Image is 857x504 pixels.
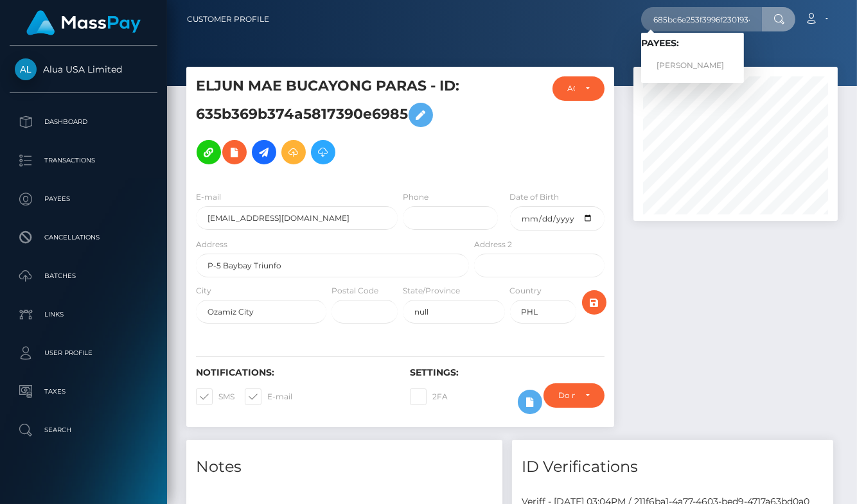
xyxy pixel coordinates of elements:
[10,183,157,215] a: Payees
[15,112,152,132] p: Dashboard
[474,239,512,250] label: Address 2
[15,421,152,440] p: Search
[10,376,157,408] a: Taxes
[15,305,152,324] p: Links
[543,383,605,408] button: Do not require
[641,54,744,78] a: [PERSON_NAME]
[403,191,428,203] label: Phone
[410,367,605,378] h6: Settings:
[10,222,157,254] a: Cancellations
[403,285,460,297] label: State/Province
[15,228,152,247] p: Cancellations
[15,58,37,80] img: Alua USA Limited
[410,388,448,405] label: 2FA
[510,285,542,297] label: Country
[641,38,744,49] h6: Payees:
[15,266,152,286] p: Batches
[641,7,762,31] input: Search...
[196,367,391,378] h6: Notifications:
[196,456,493,478] h4: Notes
[558,390,575,401] div: Do not require
[15,343,152,363] p: User Profile
[10,260,157,292] a: Batches
[10,106,157,138] a: Dashboard
[10,64,157,75] span: Alua USA Limited
[10,144,157,177] a: Transactions
[522,456,824,478] h4: ID Verifications
[15,382,152,401] p: Taxes
[567,83,575,94] div: ACTIVE
[15,189,152,209] p: Payees
[510,191,560,203] label: Date of Birth
[196,191,221,203] label: E-mail
[245,388,292,405] label: E-mail
[252,140,276,164] a: Initiate Payout
[196,285,211,297] label: City
[196,76,462,171] h5: ELJUN MAE BUCAYONG PARAS - ID: 635b369b374a5817390e6985
[10,414,157,446] a: Search
[552,76,605,101] button: ACTIVE
[10,299,157,331] a: Links
[331,285,378,297] label: Postal Code
[196,239,227,250] label: Address
[187,6,269,33] a: Customer Profile
[26,10,141,35] img: MassPay Logo
[15,151,152,170] p: Transactions
[196,388,234,405] label: SMS
[10,337,157,369] a: User Profile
